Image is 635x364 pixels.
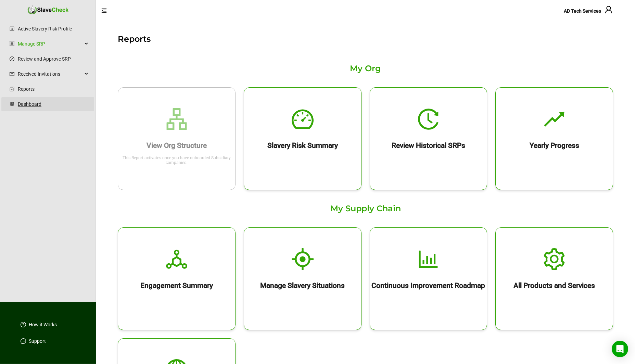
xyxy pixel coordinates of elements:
[21,338,26,344] span: message
[370,281,487,290] h2: Continuous Improvement Roadmap
[18,37,82,51] a: Manage SRP
[292,108,314,130] span: dashboard
[118,281,235,290] h2: Engagement Summary
[564,8,601,14] span: AD Tech Services
[166,108,188,130] span: apartment
[118,58,613,79] p: My Org
[417,248,439,270] span: bar-chart
[101,8,107,13] span: menu-fold
[244,281,361,290] h2: Manage Slavery Situations
[29,321,57,328] a: How it Works
[18,67,82,81] span: Received Invitations
[18,82,89,96] a: Reports
[292,248,314,270] span: aim
[10,72,14,76] span: mail
[118,198,613,219] p: My Supply Chain
[10,41,14,46] span: group
[543,108,565,130] span: rise
[543,248,565,270] span: setting
[18,52,89,66] a: Review and Approve SRP
[29,338,46,344] a: Support
[612,341,628,357] div: Open Intercom Messenger
[18,22,89,36] a: Active Slavery Risk Profile
[496,141,613,150] h2: Yearly Progress
[118,141,235,150] h2: View Org Structure
[21,322,26,327] span: question-circle
[244,141,361,150] h2: Slavery Risk Summary
[417,108,439,130] span: history
[166,248,188,270] span: deployment-unit
[496,281,613,290] h2: All Products and Services
[18,97,89,111] a: Dashboard
[118,34,613,45] h1: Reports
[122,155,232,165] p: This Report activates once you have onboarded Subsidiary companies.
[370,141,487,150] h2: Review Historical SRPs
[605,5,613,14] span: user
